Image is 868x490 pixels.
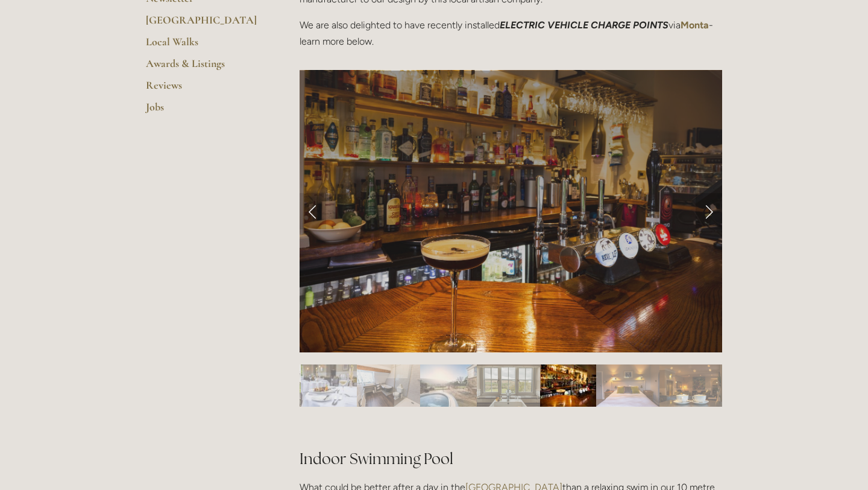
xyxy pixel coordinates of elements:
[420,364,476,407] img: Slide 8
[659,364,723,407] img: Slide 12
[301,364,357,407] img: Slide 6
[477,364,540,407] img: Slide 9
[146,35,261,57] a: Local Walks
[146,57,261,78] a: Awards & Listings
[696,193,722,229] a: Next Slide
[300,193,326,229] a: Previous Slide
[357,364,420,407] img: Slide 7
[146,78,261,100] a: Reviews
[146,100,261,122] a: Jobs
[300,17,722,49] p: We are also delighted to have recently installed via - learn more below.
[500,19,668,31] em: ELECTRIC VEHICLE CHARGE POINTS
[540,364,596,407] img: Slide 10
[596,364,659,407] img: Slide 11
[146,13,261,35] a: [GEOGRAPHIC_DATA]
[681,19,709,31] a: Monta
[300,427,722,469] h2: Indoor Swimming Pool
